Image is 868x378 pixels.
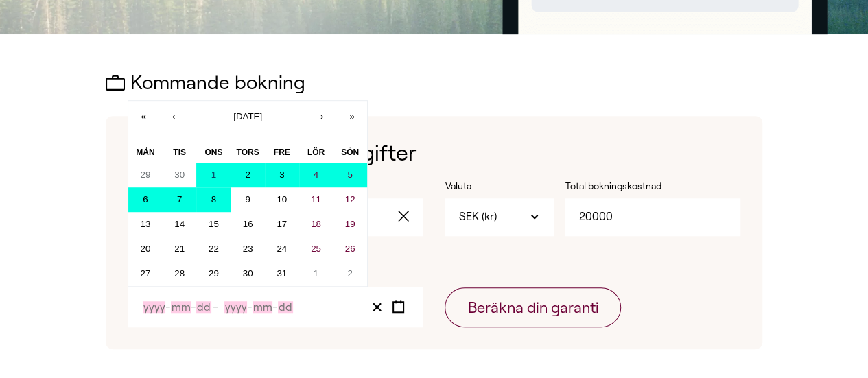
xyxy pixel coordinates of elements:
[173,147,186,157] abbr: tisdag
[209,219,219,229] abbr: 15 oktober 2025
[136,147,154,157] abbr: måndag
[458,209,496,224] span: SEK (kr)
[106,73,762,94] h2: Kommande bokning
[224,301,247,313] input: Year
[253,301,273,313] input: Month
[231,163,265,187] button: 2 oktober 2025
[233,111,262,121] span: [DATE]
[277,268,287,279] abbr: 31 oktober 2025
[333,163,367,187] button: 5 oktober 2025
[174,219,185,229] abbr: 14 oktober 2025
[307,101,337,131] button: ›
[196,237,231,261] button: 22 oktober 2025
[163,187,197,212] button: 7 oktober 2025
[128,101,159,131] button: «
[143,194,148,204] abbr: 6 oktober 2025
[128,187,163,212] button: 6 oktober 2025
[128,163,163,187] button: 29 september 2025
[128,237,163,261] button: 20 oktober 2025
[141,244,151,254] abbr: 20 oktober 2025
[272,301,278,313] span: -
[189,101,307,131] button: [DATE]
[345,219,355,229] abbr: 19 oktober 2025
[141,219,151,229] abbr: 13 oktober 2025
[159,101,189,131] button: ‹
[341,147,359,157] abbr: söndag
[209,244,219,254] abbr: 22 oktober 2025
[388,298,409,316] button: Toggle calendar
[209,268,219,279] abbr: 29 oktober 2025
[236,147,259,157] abbr: torsdag
[394,198,423,235] button: clear value
[277,219,287,229] abbr: 17 oktober 2025
[299,237,333,261] button: 25 oktober 2025
[196,163,231,187] button: 1 oktober 2025
[211,169,216,180] abbr: 1 oktober 2025
[311,219,321,229] abbr: 18 oktober 2025
[211,194,216,204] abbr: 8 oktober 2025
[333,187,367,212] button: 12 oktober 2025
[299,163,333,187] button: 4 oktober 2025
[196,187,231,212] button: 8 oktober 2025
[247,301,253,313] span: -
[165,301,171,313] span: -
[213,301,223,313] span: –
[333,237,367,261] button: 26 oktober 2025
[333,261,367,286] button: 2 november 2025
[245,169,250,180] abbr: 2 oktober 2025
[204,147,222,157] abbr: onsdag
[311,244,321,254] abbr: 25 oktober 2025
[163,237,197,261] button: 21 oktober 2025
[265,261,299,286] button: 31 oktober 2025
[243,268,253,279] abbr: 30 oktober 2025
[196,301,211,313] input: Day
[314,268,318,279] abbr: 1 november 2025
[177,194,182,204] abbr: 7 oktober 2025
[333,212,367,237] button: 19 oktober 2025
[231,237,265,261] button: 23 oktober 2025
[128,212,163,237] button: 13 oktober 2025
[231,212,265,237] button: 16 oktober 2025
[163,261,197,286] button: 28 oktober 2025
[347,169,352,180] abbr: 5 oktober 2025
[243,219,253,229] abbr: 16 oktober 2025
[445,287,621,327] button: Beräkna din garanti
[445,180,554,193] label: Valuta
[171,301,191,313] input: Month
[174,244,185,254] abbr: 21 oktober 2025
[277,194,287,204] abbr: 10 oktober 2025
[278,301,293,313] input: Day
[231,261,265,286] button: 30 oktober 2025
[311,194,321,204] abbr: 11 oktober 2025
[191,301,196,313] span: -
[565,198,740,235] input: Total bokningskostnad
[274,147,290,157] abbr: fredag
[143,301,165,313] input: Year
[163,163,197,187] button: 30 september 2025
[279,169,284,180] abbr: 3 oktober 2025
[337,101,367,131] button: »
[245,194,250,204] abbr: 9 oktober 2025
[314,169,318,180] abbr: 4 oktober 2025
[307,147,325,157] abbr: lördag
[565,180,702,193] label: Total bokningskostnad
[299,261,333,286] button: 1 november 2025
[231,187,265,212] button: 9 oktober 2025
[265,163,299,187] button: 3 oktober 2025
[366,298,388,316] button: Clear value
[196,261,231,286] button: 29 oktober 2025
[243,244,253,254] abbr: 23 oktober 2025
[128,261,163,286] button: 27 oktober 2025
[196,212,231,237] button: 15 oktober 2025
[163,212,197,237] button: 14 oktober 2025
[345,194,355,204] abbr: 12 oktober 2025
[299,212,333,237] button: 18 oktober 2025
[265,237,299,261] button: 24 oktober 2025
[128,138,740,169] h1: Ange dina bokningsuppgifter
[141,169,151,180] abbr: 29 september 2025
[345,244,355,254] abbr: 26 oktober 2025
[277,244,287,254] abbr: 24 oktober 2025
[174,268,185,279] abbr: 28 oktober 2025
[299,187,333,212] button: 11 oktober 2025
[265,212,299,237] button: 17 oktober 2025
